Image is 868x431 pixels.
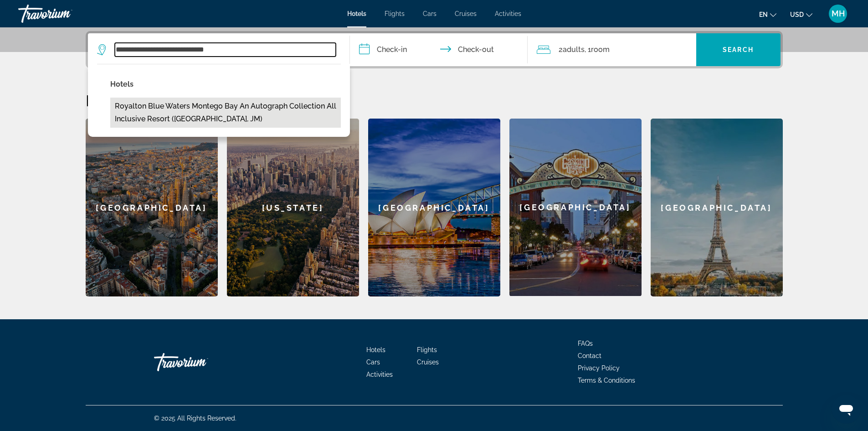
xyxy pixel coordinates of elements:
[417,346,437,353] a: Flights
[578,377,635,384] a: Terms & Conditions
[759,11,768,18] span: en
[509,119,642,296] a: [GEOGRAPHIC_DATA]
[790,11,804,18] span: USD
[559,43,585,56] span: 2
[832,9,845,18] span: MH
[790,8,812,21] button: Change currency
[578,340,593,347] a: FAQs
[578,352,601,359] a: Contact
[455,10,477,17] a: Cruises
[832,395,861,424] iframe: Button to launch messaging window
[591,45,610,54] span: Room
[154,415,236,422] span: © 2025 All Rights Reserved.
[696,33,781,66] button: Search
[651,119,783,296] a: [GEOGRAPHIC_DATA]
[723,46,754,53] span: Search
[417,358,439,366] a: Cruises
[350,33,528,66] button: Check in and out dates
[110,78,341,91] p: Hotels
[88,33,781,66] div: Search widget
[495,10,521,17] a: Activities
[528,33,696,66] button: Travelers: 2 adults, 0 children
[366,371,393,378] a: Activities
[347,10,366,17] a: Hotels
[227,119,359,296] a: [US_STATE]
[423,10,437,17] a: Cars
[826,4,850,23] button: User Menu
[366,358,380,366] a: Cars
[154,348,245,376] a: Travorium
[18,2,109,26] a: Travorium
[366,346,385,353] a: Hotels
[368,119,500,296] a: [GEOGRAPHIC_DATA]
[759,8,776,21] button: Change language
[585,43,610,56] span: , 1
[509,119,642,296] div: [GEOGRAPHIC_DATA]
[563,45,585,54] span: Adults
[86,119,218,296] a: [GEOGRAPHIC_DATA]
[110,98,341,128] button: Royalton Blue Waters Montego Bay An Autograph Collection All Inclusive Resort ([GEOGRAPHIC_DATA],...
[578,364,620,372] a: Privacy Policy
[385,10,405,17] a: Flights
[86,91,783,109] h2: Featured Destinations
